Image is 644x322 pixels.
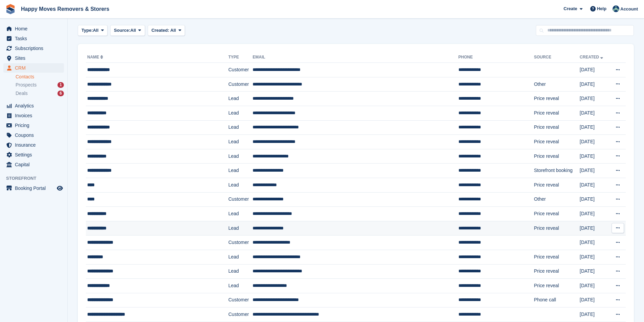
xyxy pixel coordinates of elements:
[228,192,253,207] td: Customer
[458,52,534,63] th: Phone
[228,264,253,279] td: Lead
[3,111,64,120] a: menu
[228,120,253,135] td: Lead
[534,52,579,63] th: Source
[93,27,99,34] span: All
[580,164,609,178] td: [DATE]
[580,221,609,236] td: [DATE]
[228,92,253,106] td: Lead
[3,140,64,150] a: menu
[597,5,606,12] span: Help
[580,279,609,293] td: [DATE]
[534,264,579,279] td: Price reveal
[15,53,55,63] span: Sites
[580,106,609,120] td: [DATE]
[534,192,579,207] td: Other
[228,293,253,307] td: Customer
[580,63,609,77] td: [DATE]
[534,149,579,164] td: Price reveal
[15,150,55,159] span: Settings
[87,55,104,59] a: Name
[3,63,64,73] a: menu
[57,82,64,88] div: 1
[228,106,253,120] td: Lead
[580,307,609,322] td: [DATE]
[228,63,253,77] td: Customer
[81,27,93,34] span: Type:
[253,52,458,63] th: Email
[148,25,185,36] button: Created: All
[580,236,609,250] td: [DATE]
[580,264,609,279] td: [DATE]
[78,25,108,36] button: Type: All
[5,4,16,14] img: stora-icon-8386f47178a22dfd0bd8f6a31ec36ba5ce8667c1dd55bd0f319d3a0aa187defe.svg
[15,44,55,53] span: Subscriptions
[564,5,577,12] span: Create
[534,178,579,192] td: Price reveal
[170,28,176,33] span: All
[3,160,64,169] a: menu
[15,130,55,140] span: Coupons
[534,293,579,307] td: Phone call
[228,207,253,221] td: Lead
[3,130,64,140] a: menu
[3,121,64,130] a: menu
[15,183,55,193] span: Booking Portal
[534,135,579,149] td: Price reveal
[228,149,253,164] td: Lead
[228,178,253,192] td: Lead
[580,250,609,264] td: [DATE]
[6,175,67,182] span: Storefront
[534,221,579,236] td: Price reveal
[56,184,64,192] a: Preview store
[228,52,253,63] th: Type
[3,150,64,159] a: menu
[534,279,579,293] td: Price reveal
[15,24,55,33] span: Home
[613,5,619,12] img: Admin
[3,24,64,33] a: menu
[580,77,609,92] td: [DATE]
[580,149,609,164] td: [DATE]
[3,101,64,110] a: menu
[228,164,253,178] td: Lead
[580,135,609,149] td: [DATE]
[15,63,55,73] span: CRM
[534,77,579,92] td: Other
[228,279,253,293] td: Lead
[15,111,55,120] span: Invoices
[580,92,609,106] td: [DATE]
[228,221,253,236] td: Lead
[228,135,253,149] td: Lead
[534,250,579,264] td: Price reveal
[534,207,579,221] td: Price reveal
[580,120,609,135] td: [DATE]
[15,140,55,150] span: Insurance
[228,307,253,322] td: Customer
[16,90,28,97] span: Deals
[228,250,253,264] td: Lead
[16,74,64,80] a: Contacts
[114,27,130,34] span: Source:
[16,81,64,89] a: Prospects 1
[110,25,145,36] button: Source: All
[534,106,579,120] td: Price reveal
[3,44,64,53] a: menu
[15,101,55,110] span: Analytics
[580,55,604,59] a: Created
[16,90,64,97] a: Deals 6
[3,53,64,63] a: menu
[534,92,579,106] td: Price reveal
[3,34,64,43] a: menu
[3,183,64,193] a: menu
[228,236,253,250] td: Customer
[15,121,55,130] span: Pricing
[580,293,609,307] td: [DATE]
[18,3,112,15] a: Happy Moves Removers & Storers
[620,6,638,13] span: Account
[534,164,579,178] td: Storefront booking
[151,28,169,33] span: Created:
[228,77,253,92] td: Customer
[15,34,55,43] span: Tasks
[580,207,609,221] td: [DATE]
